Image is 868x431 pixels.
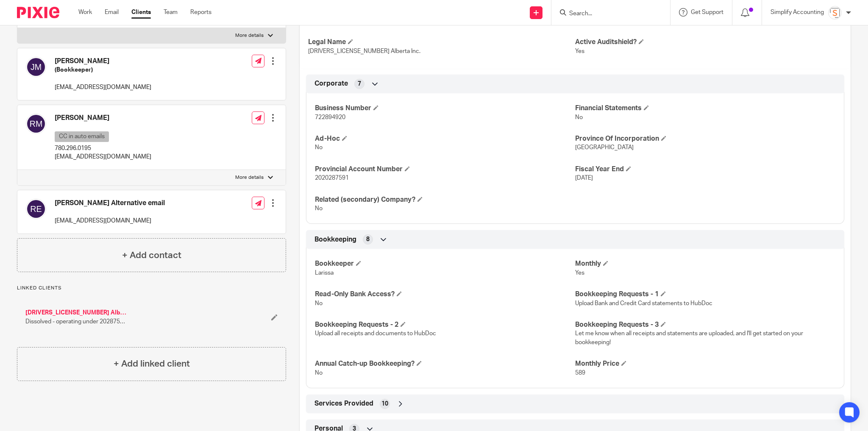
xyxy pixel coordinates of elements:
h4: Province Of Incorporation [575,134,835,143]
a: Reports [190,8,211,17]
img: svg%3E [26,57,46,77]
span: 10 [381,400,388,408]
span: Dissolved - operating under 2028759 Ab Ltd. [25,317,126,326]
span: Get Support [691,9,723,15]
span: No [315,206,323,211]
h4: Business Number [315,104,575,113]
input: Search [568,10,645,18]
h4: Active Auditshield? [575,38,842,47]
span: Bookkeeping [314,235,356,244]
span: 589 [575,370,585,376]
span: Yes [575,48,584,54]
span: Yes [575,270,584,276]
a: Team [164,8,178,17]
p: [EMAIL_ADDRESS][DOMAIN_NAME] [55,217,165,225]
h4: Financial Statements [575,104,835,113]
a: Email [105,8,119,17]
h4: Legal Name [308,38,575,47]
span: [GEOGRAPHIC_DATA] [575,145,634,150]
img: Screenshot%202023-11-29%20141159.png [828,6,842,19]
p: More details [235,174,264,181]
h4: Bookkeeping Requests - 1 [575,290,835,299]
h4: Monthly [575,259,835,268]
h4: Read-Only Bank Access? [315,290,575,299]
h4: [PERSON_NAME] [55,114,151,122]
span: Services Provided [314,399,373,408]
p: CC in auto emails [55,131,109,142]
p: [EMAIL_ADDRESS][DOMAIN_NAME] [55,83,151,92]
h4: + Add contact [122,249,181,262]
span: [DRIVERS_LICENSE_NUMBER] Alberta Inc. [308,48,420,54]
span: No [315,300,323,306]
span: Upload all receipts and documents to HubDoc [315,331,436,336]
a: Clients [131,8,151,17]
a: Work [78,8,92,17]
span: 8 [366,235,370,244]
span: No [575,114,583,120]
p: More details [235,32,264,39]
h4: Ad-Hoc [315,134,575,143]
span: 7 [358,80,361,88]
h4: Fiscal Year End [575,165,835,174]
h4: + Add linked client [114,357,190,370]
h4: Annual Catch-up Bookkeeping? [315,359,575,368]
p: [EMAIL_ADDRESS][DOMAIN_NAME] [55,153,151,161]
h4: Related (secondary) Company? [315,195,575,204]
span: No [315,145,323,150]
span: Corporate [314,79,348,88]
span: Larissa [315,270,334,276]
img: svg%3E [26,199,46,219]
span: Upload Bank and Credit Card statements to HubDoc [575,300,712,306]
p: Simplify Accounting [771,8,824,17]
img: svg%3E [26,114,46,134]
h4: Monthly Price [575,359,835,368]
span: 722894920 [315,114,345,120]
h4: Bookkeeper [315,259,575,268]
h4: Bookkeeping Requests - 3 [575,320,835,329]
span: 2020287591 [315,175,349,181]
h4: [PERSON_NAME] [55,57,151,66]
a: [DRIVERS_LICENSE_NUMBER] Alberta Ltd. ([PERSON_NAME]) [25,309,126,317]
h4: [PERSON_NAME] Alternative email [55,199,165,208]
p: 780.296.0195 [55,144,151,153]
h4: Provincial Account Number [315,165,575,174]
span: Let me know when all receipts and statements are uploaded, and I'll get started on your bookkeeping! [575,331,803,345]
h5: (Bookkeeper) [55,66,151,74]
span: No [315,370,323,376]
h4: Bookkeeping Requests - 2 [315,320,575,329]
span: [DATE] [575,175,593,181]
img: Pixie [17,7,59,18]
p: Linked clients [17,285,286,292]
